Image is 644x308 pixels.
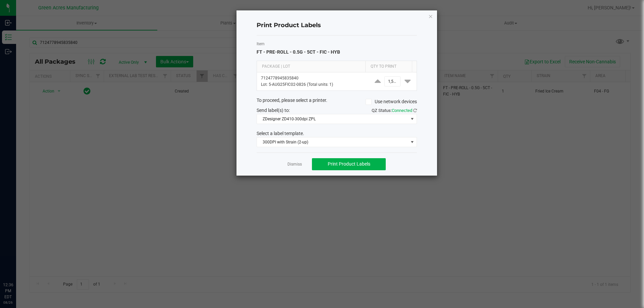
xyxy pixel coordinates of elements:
[257,108,290,113] span: Send label(s) to:
[257,137,408,147] span: 300DPI with Strain (2-up)
[257,41,417,47] label: Item
[366,98,417,105] label: Use network devices
[261,75,365,81] p: 7124778945835840
[365,61,412,72] th: Qty to Print
[257,114,408,124] span: ZDesigner ZD410-300dpi ZPL
[261,81,365,88] p: Lot: 5-AUG25FIC02-0826 (Total units: 1)
[328,161,370,167] span: Print Product Labels
[372,108,417,113] span: QZ Status:
[392,108,412,113] span: Connected
[252,130,422,137] div: Select a label template.
[257,61,365,72] th: Package | Lot
[252,97,422,107] div: To proceed, please select a printer.
[7,254,27,274] iframe: Resource center
[312,158,386,170] button: Print Product Labels
[257,21,417,30] h4: Print Product Labels
[287,162,302,167] a: Dismiss
[20,253,28,261] iframe: Resource center unread badge
[257,49,340,55] span: FT - PRE-ROLL - 0.5G - 5CT - FIC - HYB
